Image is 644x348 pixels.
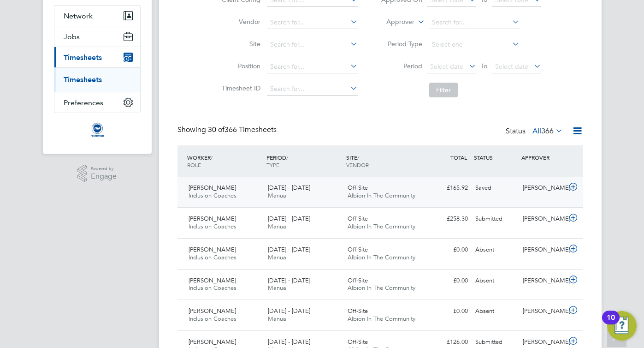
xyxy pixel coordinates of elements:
div: SITE [344,149,424,173]
span: Inclusion Coaches [189,284,236,292]
div: PERIOD [264,149,344,173]
img: albioninthecommunity-logo-retina.png [90,122,105,137]
div: [PERSON_NAME] [519,273,567,288]
label: Period Type [381,40,422,48]
label: Timesheet ID [219,84,260,92]
div: [PERSON_NAME] [519,304,567,319]
span: Select date [495,62,528,71]
span: TYPE [266,161,279,168]
label: Site [219,40,260,48]
input: Search for... [267,60,358,73]
label: Vendor [219,18,260,26]
input: Search for... [429,16,520,29]
div: Status [506,125,565,138]
div: APPROVER [519,149,567,166]
span: [DATE] - [DATE] [268,338,310,346]
div: £0.00 [424,304,472,319]
span: [PERSON_NAME] [189,276,236,284]
label: Period [381,62,422,70]
span: Manual [268,222,288,230]
span: Manual [268,284,288,292]
div: [PERSON_NAME] [519,180,567,196]
span: Inclusion Coaches [189,253,236,261]
button: Open Resource Center, 10 new notifications [607,311,637,341]
span: [DATE] - [DATE] [268,307,310,315]
span: Manual [268,253,288,261]
span: ROLE [187,161,201,168]
div: [PERSON_NAME] [519,242,567,258]
div: Showing [177,125,278,135]
span: Powered by [91,165,117,173]
label: Position [219,62,260,70]
span: VENDOR [346,161,369,168]
div: STATUS [472,149,520,166]
span: TOTAL [450,154,467,161]
span: [PERSON_NAME] [189,307,236,315]
div: £165.92 [424,180,472,196]
span: Albion In The Community [348,284,415,292]
span: [PERSON_NAME] [189,215,236,222]
div: Submitted [472,211,520,227]
span: Select date [430,62,463,71]
span: Off-Site [348,246,368,253]
a: Go to home page [54,122,141,137]
span: 366 [541,126,554,136]
button: Preferences [54,92,140,113]
span: [PERSON_NAME] [189,184,236,192]
span: [DATE] - [DATE] [268,276,310,284]
span: Timesheets [64,53,102,62]
span: Albion In The Community [348,315,415,323]
span: Inclusion Coaches [189,315,236,323]
span: 30 of [208,125,225,134]
input: Search for... [267,16,358,29]
input: Search for... [267,83,358,96]
span: [DATE] - [DATE] [268,215,310,222]
span: / [286,154,288,161]
span: [PERSON_NAME] [189,246,236,253]
div: WORKER [185,149,265,173]
span: Albion In The Community [348,253,415,261]
span: / [211,154,213,161]
span: Off-Site [348,184,368,192]
span: Albion In The Community [348,192,415,199]
span: 366 Timesheets [208,125,277,134]
a: Powered byEngage [77,165,117,182]
span: Off-Site [348,215,368,222]
input: Select one [429,38,520,51]
span: Off-Site [348,338,368,346]
span: Off-Site [348,276,368,284]
span: Jobs [64,32,80,41]
div: [PERSON_NAME] [519,211,567,227]
button: Timesheets [54,47,140,67]
span: Manual [268,315,288,323]
span: Preferences [64,98,103,107]
span: Albion In The Community [348,222,415,230]
label: All [532,126,563,136]
button: Network [54,6,140,26]
button: Filter [429,83,458,97]
div: Timesheets [54,67,140,92]
button: Jobs [54,26,140,47]
div: £0.00 [424,273,472,288]
span: Inclusion Coaches [189,222,236,230]
div: £0.00 [424,242,472,258]
span: [DATE] - [DATE] [268,246,310,253]
div: Saved [472,180,520,196]
span: Engage [91,173,117,180]
div: Absent [472,273,520,288]
span: [PERSON_NAME] [189,338,236,346]
span: To [478,60,490,72]
span: [DATE] - [DATE] [268,184,310,192]
span: Network [64,12,93,20]
input: Search for... [267,38,358,51]
a: Timesheets [64,75,102,84]
div: Absent [472,304,520,319]
span: / [357,154,359,161]
span: Inclusion Coaches [189,192,236,199]
span: Manual [268,192,288,199]
span: Off-Site [348,307,368,315]
div: 10 [607,318,615,330]
div: £258.30 [424,211,472,227]
div: Absent [472,242,520,258]
label: Approver [373,18,414,27]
